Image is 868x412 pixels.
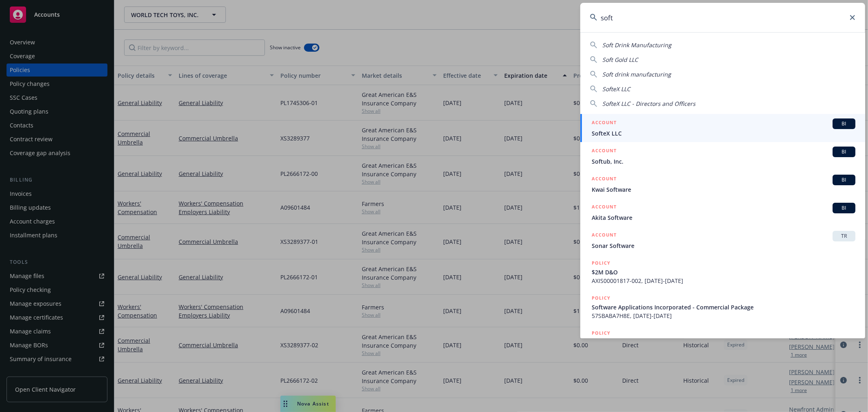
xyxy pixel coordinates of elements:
[592,259,610,267] h5: POLICY
[592,338,855,346] span: $2M D&O
[592,203,617,213] h5: ACCOUNT
[602,85,630,93] span: SofteX LLC
[580,198,865,226] a: ACCOUNTBIAkita Software
[836,204,852,212] span: BI
[592,175,617,184] h5: ACCOUNT
[580,142,865,170] a: ACCOUNTBISoftub, Inc.
[836,176,852,184] span: BI
[836,148,852,156] span: BI
[592,268,855,276] span: $2M D&O
[602,41,671,49] span: Soft Drink Manufacturing
[602,100,695,107] span: SofteX LLC - Directors and Officers
[836,120,852,127] span: BI
[592,329,610,337] h5: POLICY
[592,213,855,222] span: Akita Software
[592,303,855,311] span: Software Applications Incorporated - Commercial Package
[592,231,617,241] h5: ACCOUNT
[592,185,855,194] span: Kwai Software
[592,276,855,285] span: AXIS00001817-002, [DATE]-[DATE]
[602,70,671,78] span: Soft drink manufacturing
[580,170,865,198] a: ACCOUNTBIKwai Software
[580,226,865,254] a: ACCOUNTTRSonar Software
[836,232,852,240] span: TR
[592,147,617,156] h5: ACCOUNT
[592,129,855,138] span: SofteX LLC
[592,294,610,302] h5: POLICY
[580,3,865,32] input: Search...
[580,254,865,289] a: POLICY$2M D&OAXIS00001817-002, [DATE]-[DATE]
[580,324,865,359] a: POLICY$2M D&O
[592,118,617,128] h5: ACCOUNT
[592,311,855,320] span: 57SBABA7H8E, [DATE]-[DATE]
[602,56,638,64] span: Soft Gold LLC
[592,241,855,250] span: Sonar Software
[592,157,855,166] span: Softub, Inc.
[580,289,865,324] a: POLICYSoftware Applications Incorporated - Commercial Package57SBABA7H8E, [DATE]-[DATE]
[580,114,865,142] a: ACCOUNTBISofteX LLC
